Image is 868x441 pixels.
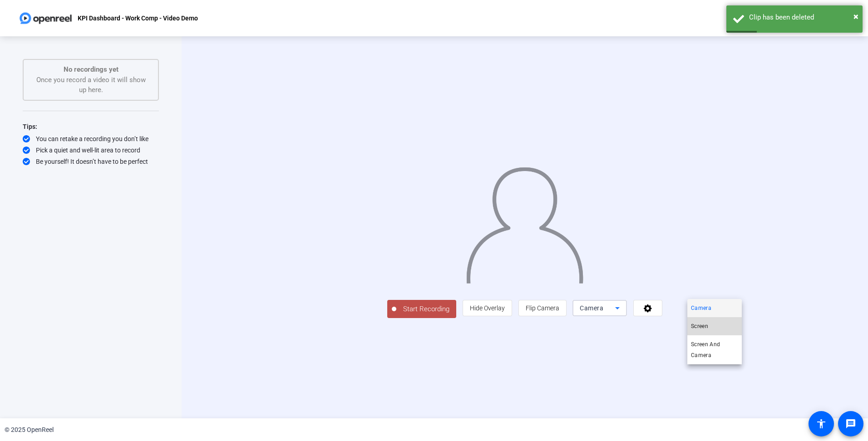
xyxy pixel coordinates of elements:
span: Screen [691,321,708,332]
span: Screen And Camera [691,339,738,361]
span: × [853,11,858,22]
div: Clip has been deleted [749,12,856,23]
button: Close [853,10,858,23]
span: Camera [691,303,711,314]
